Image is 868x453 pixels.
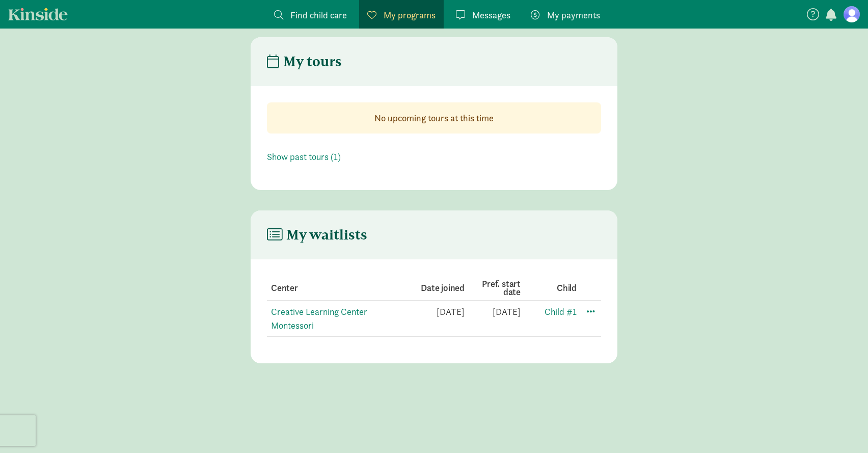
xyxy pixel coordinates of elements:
span: Messages [472,8,510,22]
span: My programs [384,8,436,22]
td: [DATE] [465,301,521,337]
th: Date joined [409,276,465,301]
a: Creative Learning Center Montessori [271,306,367,331]
th: Center [267,276,409,301]
h4: My waitlists [267,227,367,243]
span: My payments [547,8,600,22]
h4: My tours [267,54,342,70]
span: Find child care [290,8,347,22]
th: Child [521,276,577,301]
a: Show past tours (1) [267,151,341,163]
td: [DATE] [409,301,465,337]
th: Pref. start date [465,276,521,301]
a: Child #1 [545,306,577,317]
a: Kinside [8,8,68,20]
strong: No upcoming tours at this time [374,112,494,124]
